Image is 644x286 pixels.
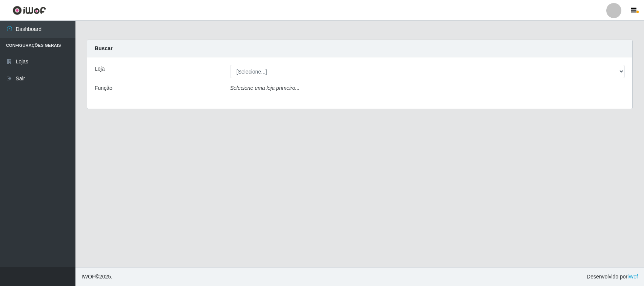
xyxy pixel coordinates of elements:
[95,45,112,51] strong: Buscar
[95,84,112,92] label: Função
[81,273,112,281] span: © 2025 .
[587,273,638,281] span: Desenvolvido por
[95,65,105,73] label: Loja
[627,274,638,280] a: iWof
[81,274,95,280] span: IWOF
[12,6,46,15] img: CoreUI Logo
[230,85,300,91] i: Selecione uma loja primeiro...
